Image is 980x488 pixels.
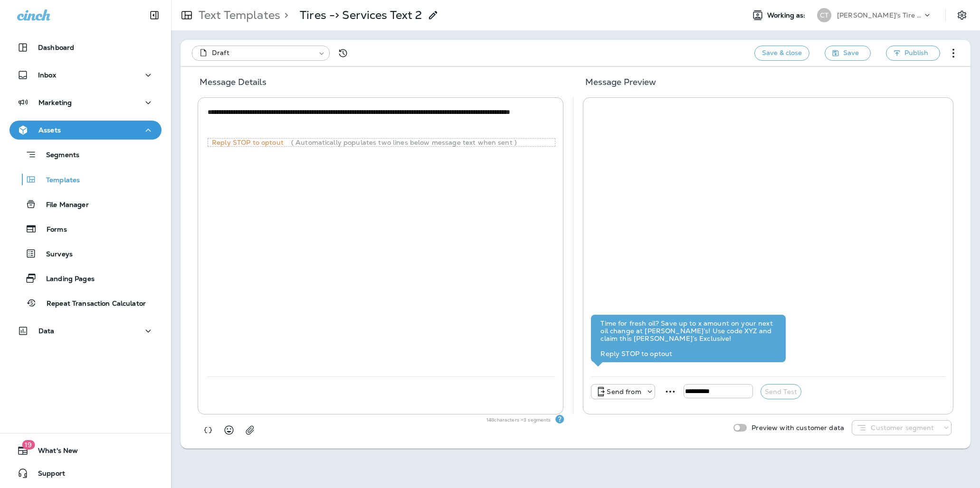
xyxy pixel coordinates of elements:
[843,47,859,59] span: Save
[38,71,56,79] p: Inbox
[555,414,564,424] div: Text Segments Text messages are billed per segment. A single segment is typically 160 characters,...
[10,169,162,189] button: Templates
[38,327,55,335] p: Data
[817,8,831,22] div: CT
[37,275,95,284] p: Landing Pages
[10,219,162,239] button: Forms
[754,46,809,61] button: Save & close
[37,201,89,210] p: File Manager
[10,66,162,84] button: Inbox
[291,139,517,146] p: ( Automatically populates two lines below message text when sent )
[195,8,280,22] p: Text Templates
[10,93,162,112] button: Marketing
[486,416,555,424] p: 148 characters = 3 segments
[188,75,574,97] h5: Message Details
[280,8,288,22] p: >
[10,194,162,214] button: File Manager
[29,447,78,458] span: What's New
[767,11,808,19] span: Working as:
[38,99,72,106] p: Marketing
[37,300,146,309] p: Repeat Transaction Calculator
[208,139,291,146] p: Reply STOP to optout
[37,176,80,185] p: Templates
[10,293,162,313] button: Repeat Transaction Calculator
[904,47,928,59] span: Publish
[300,8,422,22] p: Tires -> Services Text 2
[333,44,352,63] button: View Changelog
[747,424,844,432] p: Preview with customer data
[574,75,963,97] h5: Message Preview
[37,250,73,259] p: Surveys
[871,424,934,432] p: Customer segment
[10,268,162,288] button: Landing Pages
[10,38,162,57] button: Dashboard
[825,46,871,61] button: Save
[10,121,162,140] button: Assets
[10,464,162,483] button: Support
[212,48,229,57] span: Draft
[10,144,162,165] button: Segments
[22,440,35,450] span: 19
[38,44,74,51] p: Dashboard
[10,321,162,340] button: Data
[37,151,79,160] p: Segments
[837,11,923,19] p: [PERSON_NAME]'s Tire & Auto
[38,126,61,134] p: Assets
[29,469,65,481] span: Support
[886,46,940,61] button: Publish
[141,6,168,25] button: Collapse Sidebar
[37,225,67,235] p: Forms
[10,244,162,263] button: Surveys
[607,388,641,395] p: Send from
[600,319,776,357] div: Time for fresh oil? Save up to x amount on your next oil change at [PERSON_NAME]’s! Use code XYZ ...
[10,441,162,460] button: 19What's New
[953,7,970,24] button: Settings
